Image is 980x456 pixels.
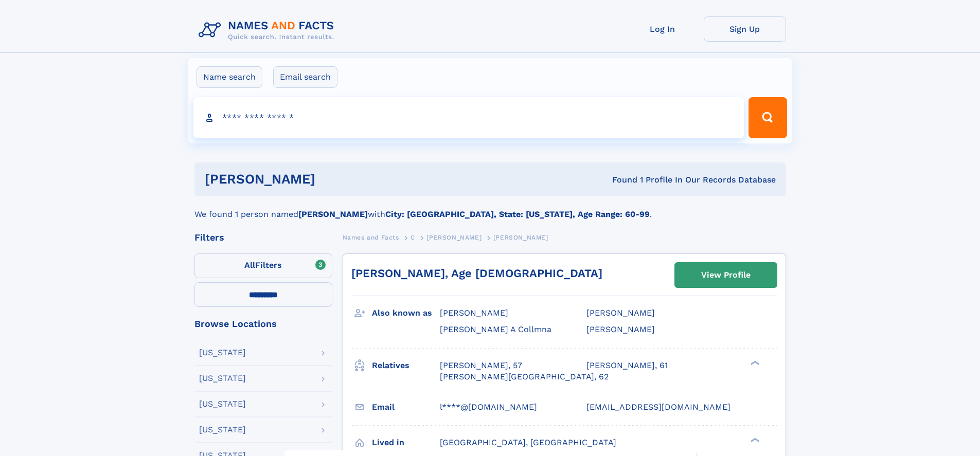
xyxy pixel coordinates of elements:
span: All [244,260,255,270]
a: [PERSON_NAME], Age [DEMOGRAPHIC_DATA] [351,267,602,280]
span: [PERSON_NAME] [493,234,548,241]
h1: [PERSON_NAME] [205,173,464,186]
div: [US_STATE] [199,426,246,434]
a: [PERSON_NAME], 57 [440,360,522,371]
span: [PERSON_NAME] [426,234,482,241]
a: [PERSON_NAME], 61 [586,360,668,371]
div: Found 1 Profile In Our Records Database [464,174,776,186]
span: [GEOGRAPHIC_DATA], [GEOGRAPHIC_DATA] [440,437,616,447]
label: Name search [197,66,262,88]
label: Email search [273,66,337,88]
img: Logo Names and Facts [194,16,343,44]
a: [PERSON_NAME] [426,231,482,244]
div: Filters [194,233,332,242]
a: Log In [621,16,704,42]
label: Filters [194,253,332,278]
a: Sign Up [704,16,786,42]
h3: Email [372,398,440,416]
a: [PERSON_NAME][GEOGRAPHIC_DATA], 62 [440,371,609,382]
input: search input [193,97,744,138]
div: We found 1 person named with . [194,196,786,221]
h3: Lived in [372,434,440,451]
a: C [411,231,415,244]
button: Search Button [749,97,787,138]
span: [PERSON_NAME] A Collmna [440,324,551,334]
a: Names and Facts [343,231,399,244]
h3: Relatives [372,357,440,374]
span: C [411,234,415,241]
h3: Also known as [372,304,440,322]
div: Browse Locations [194,319,332,329]
div: [US_STATE] [199,349,246,357]
div: ❯ [748,359,760,366]
span: [PERSON_NAME] [440,308,508,318]
div: ❯ [748,436,760,443]
a: View Profile [675,263,777,287]
span: [PERSON_NAME] [586,324,655,334]
b: City: [GEOGRAPHIC_DATA], State: [US_STATE], Age Range: 60-99 [385,209,650,219]
span: [PERSON_NAME] [586,308,655,318]
span: [EMAIL_ADDRESS][DOMAIN_NAME] [586,402,730,412]
b: [PERSON_NAME] [298,209,368,219]
div: [US_STATE] [199,374,246,382]
div: View Profile [701,263,751,287]
div: [US_STATE] [199,400,246,408]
